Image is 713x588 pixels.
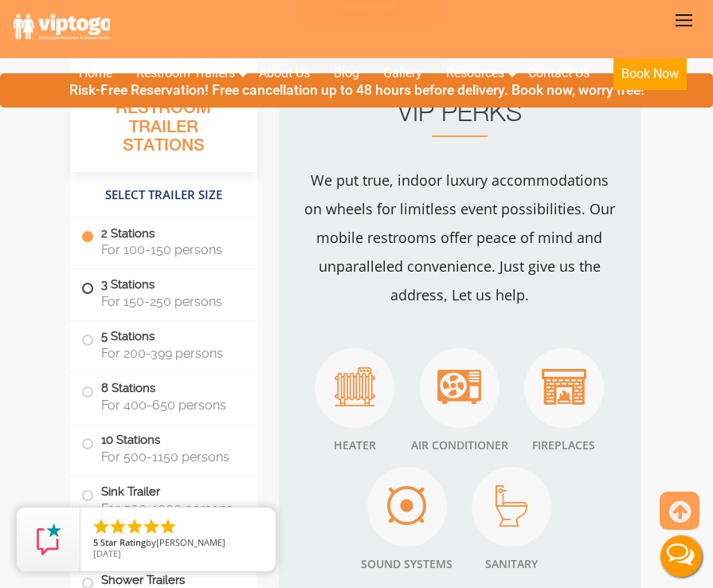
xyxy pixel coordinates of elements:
[303,99,617,137] h2: VIP PERKS
[101,449,238,464] span: For 500-1150 persons
[472,555,551,574] span: Sanitary
[81,373,246,420] label: 8 Stations
[361,555,452,574] span: Sound Systems
[81,476,246,523] label: Sink Trailer
[81,424,246,471] label: 10 Stations
[613,58,687,90] button: Book Now
[601,56,699,100] a: Book Now
[124,56,247,91] a: Restroom Trailers
[101,242,238,257] span: For 100-150 persons
[93,547,121,559] span: [DATE]
[93,538,263,549] span: by
[156,536,225,548] span: [PERSON_NAME]
[542,369,586,405] img: an icon of Air Fire Place
[67,56,124,91] a: Home
[70,179,257,209] h4: Select Trailer Size
[303,166,617,309] p: We put true, indoor luxury accommodations on wheels for limitless event possibilities. Our mobile...
[125,517,144,536] li: 
[81,218,246,265] label: 2 Stations
[335,367,375,406] img: an icon of Heater
[159,517,178,536] li: 
[387,486,426,525] img: an icon of Air Sound System
[93,536,98,548] span: 5
[81,269,246,316] label: 3 Stations
[108,517,127,536] li: 
[411,436,508,455] span: Air Conditioner
[437,370,481,404] img: an icon of Air Conditioner
[100,536,146,548] span: Star Rating
[70,76,257,171] h3: All Portable Restroom Trailer Stations
[371,56,434,91] a: Gallery
[247,56,322,91] a: About Us
[33,523,65,555] img: Review Rating
[142,517,161,536] li: 
[649,524,713,588] button: Live Chat
[81,321,246,368] label: 5 Stations
[434,56,516,91] a: Resources
[101,294,238,309] span: For 150-250 persons
[101,346,238,361] span: For 200-399 persons
[101,397,238,412] span: For 400-650 persons
[92,517,111,536] li: 
[496,485,527,527] img: an icon of Air Sanitary
[101,500,238,515] span: For 500-1000 persons
[524,436,604,455] span: Fireplaces
[322,56,371,91] a: Blog
[315,436,394,455] span: Heater
[516,56,601,91] a: Contact Us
